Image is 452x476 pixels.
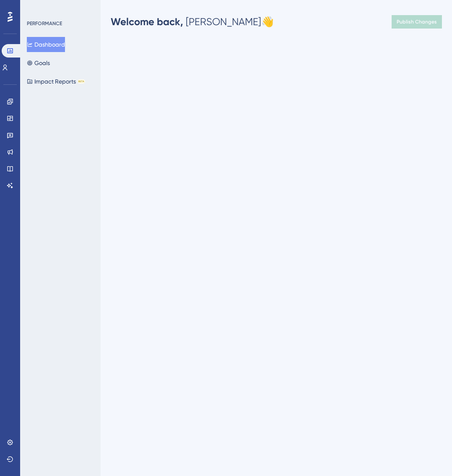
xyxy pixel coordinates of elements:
[27,37,65,52] button: Dashboard
[392,15,442,29] button: Publish Changes
[27,55,50,71] button: Goals
[397,18,437,25] span: Publish Changes
[78,79,85,84] div: BETA
[27,74,85,89] button: Impact ReportsBETA
[111,16,183,28] span: Welcome back,
[111,15,274,29] div: [PERSON_NAME] 👋
[27,20,62,27] div: PERFORMANCE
